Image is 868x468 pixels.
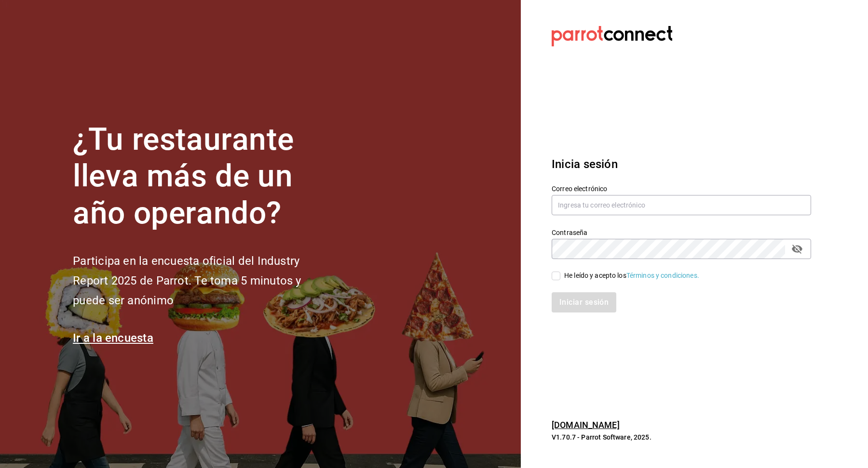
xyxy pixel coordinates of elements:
h1: ¿Tu restaurante lleva más de un año operando? [73,121,333,232]
input: Ingresa tu correo electrónico [552,195,811,215]
h2: Participa en la encuesta oficial del Industry Report 2025 de Parrot. Te toma 5 minutos y puede se... [73,251,333,310]
a: Ir a la encuesta [73,331,153,345]
p: V1.70.7 - Parrot Software, 2025. [552,432,811,442]
button: passwordField [789,241,805,257]
a: [DOMAIN_NAME] [552,420,620,430]
h3: Inicia sesión [552,156,811,173]
label: Correo electrónico [552,185,811,192]
a: Términos y condiciones. [626,272,699,279]
label: Contraseña [552,229,811,235]
div: He leído y acepto los [564,271,699,281]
